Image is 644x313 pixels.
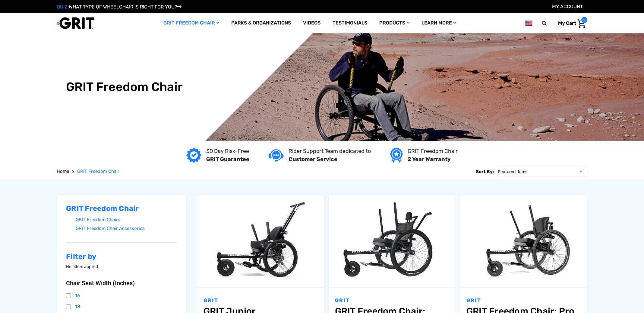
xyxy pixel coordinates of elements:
a: GRIT Freedom Chair [77,168,119,175]
a: Videos [297,13,327,33]
h2: GRIT Freedom Chair [66,204,177,213]
p: GRIT [204,297,318,305]
button: Chair Seat Width (Inches) [66,279,177,287]
a: GRIT Freedom Chair Accessories [76,224,177,233]
img: GRIT All-Terrain Wheelchair and Mobility Equipment [57,17,94,29]
img: GRIT Junior: GRIT Freedom Chair all terrain wheelchair engineered specifically for kids [197,199,324,283]
h1: GRIT Freedom Chair [66,80,183,94]
label: Sort By: [476,166,494,177]
img: GRIT Freedom Chair: Spartan [329,199,456,283]
a: Learn More [415,13,462,33]
p: Rider Support Team dedicated to [289,147,371,155]
input: Search [545,17,554,30]
a: Cart with 0 items [554,17,587,30]
span: 0 [581,17,587,23]
img: Cart [577,19,586,28]
p: GRIT [335,297,450,305]
a: GRIT Freedom Chairs [76,215,177,224]
img: Customer service [269,149,284,162]
a: Home [57,168,69,175]
p: GRIT [466,297,581,305]
span: Chair Seat Width (Inches) [66,279,135,287]
a: GRIT Freedom Chair: Spartan,$3,995.00 [329,195,456,287]
span: Home [57,169,69,174]
strong: 2 Year Warranty [408,156,451,163]
img: GRIT Guarantee [186,148,201,163]
a: Account [552,4,583,9]
strong: Customer Service [289,156,337,163]
a: 18 [66,302,177,311]
a: GRIT Freedom Chair [157,13,225,33]
span: QUIZ: [57,4,69,10]
a: QUIZ:WHAT TYPE OF WHEELCHAIR IS RIGHT FOR YOU? [57,4,182,10]
a: Testimonials [327,13,373,33]
a: Parks & Organizations [225,13,297,33]
a: 16 [66,291,177,300]
a: GRIT Freedom Chair: Pro,$5,495.00 [460,195,587,287]
a: GRIT Junior,$4,995.00 [197,195,324,287]
img: GRIT Freedom Chair Pro: the Pro model shown including contoured Invacare Matrx seatback, Spinergy... [460,199,587,283]
h2: Filter by [66,252,177,261]
img: Year warranty [390,148,402,163]
a: Products [373,13,415,33]
p: GRIT Freedom Chair [408,147,458,155]
span: GRIT Freedom Chair [77,169,119,174]
p: 30 Day Risk-Free [206,147,249,155]
p: No filters applied [66,263,177,270]
img: us.png [525,19,532,27]
span: My Cart [558,20,576,26]
strong: GRIT Guarantee [206,156,249,163]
